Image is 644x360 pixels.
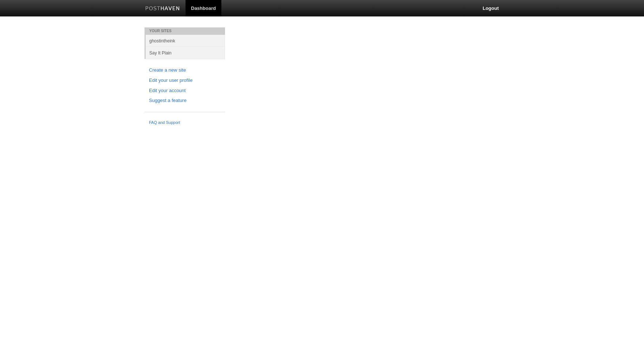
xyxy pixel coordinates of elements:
[149,87,221,95] a: Edit your account
[149,77,221,84] a: Edit your user profile
[145,6,180,12] img: Posthaven-bar
[149,97,221,105] a: Suggest a feature
[145,27,225,35] li: Your Sites
[149,120,221,126] a: FAQ and Support
[149,67,221,74] a: Create a new site
[146,35,225,47] a: ghostintheink
[146,47,225,59] a: Say It Plain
